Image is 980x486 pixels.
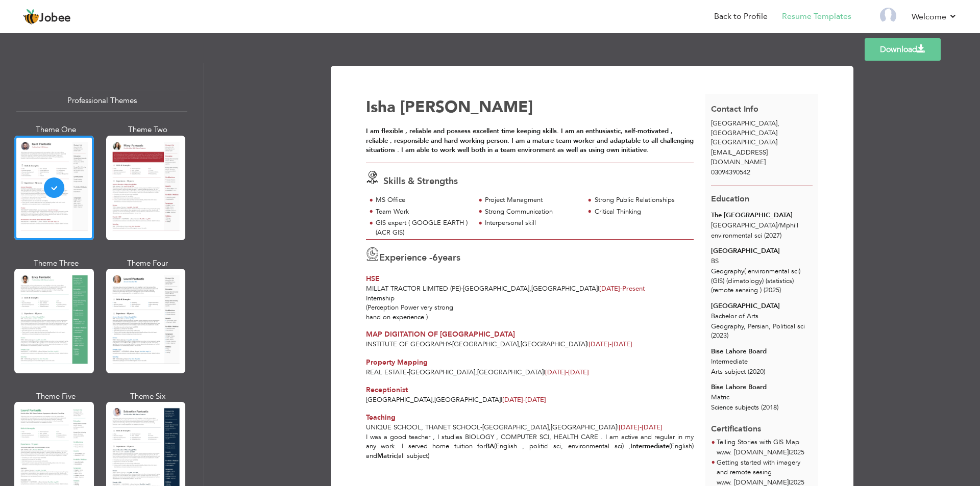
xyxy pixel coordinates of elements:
span: | [598,284,599,293]
span: [DATE] [502,395,546,404]
span: - [566,368,568,377]
div: Bise Lahore Board [711,382,813,392]
span: MAP DIGITATION OF [GEOGRAPHIC_DATA] [366,329,515,339]
span: [DATE] [589,340,611,349]
span: [DATE] [619,423,642,432]
span: [GEOGRAPHIC_DATA] [521,340,587,349]
span: [GEOGRAPHIC_DATA] [452,340,519,349]
span: REAL ESTATE [366,368,407,377]
div: Theme Four [108,258,188,269]
span: Arts subject [711,367,746,376]
div: Bise Lahore Board [711,347,813,356]
div: Internship (Perception Power very strong hand on experience ) [360,294,700,322]
span: [EMAIL_ADDRESS][DOMAIN_NAME] [711,148,768,167]
span: Bachelor of Arts [711,312,758,321]
span: [GEOGRAPHIC_DATA] [434,395,501,404]
span: [DATE] [619,423,663,432]
label: years [432,251,460,265]
div: I was a good teacher , I studies BIOLOGY , COMPUTER SCI, HEALTH CARE . I am active and regular in... [360,432,700,461]
a: Welcome [912,11,957,23]
p: www. [DOMAIN_NAME] 2025 [717,448,804,458]
span: Intermediate [711,357,748,366]
span: Present [599,284,645,293]
span: - [480,423,482,432]
span: Skills & Strengths [383,175,458,188]
span: Unique school, Thanet school [366,423,480,432]
img: jobee.io [23,9,39,25]
span: (2025) [764,286,781,295]
span: 6 [432,251,438,264]
span: [GEOGRAPHIC_DATA] Mphill [711,221,798,230]
span: Contact Info [711,104,758,115]
strong: BA [485,442,494,451]
span: , [549,423,551,432]
span: Science subjects [711,403,759,412]
span: [GEOGRAPHIC_DATA] [409,368,475,377]
span: [GEOGRAPHIC_DATA] [477,368,544,377]
span: [GEOGRAPHIC_DATA] [711,138,777,147]
span: - [609,340,611,349]
a: Jobee [23,9,71,25]
span: , [475,368,477,377]
span: Geography, Persian, Political sci [711,322,805,331]
span: Receptionist [366,385,408,395]
strong: Matric [377,451,397,461]
a: Download [865,38,941,61]
span: [GEOGRAPHIC_DATA] [482,423,549,432]
span: HSE [366,274,380,284]
span: | [501,395,502,404]
div: Theme Five [16,391,96,402]
a: Back to Profile [714,11,768,22]
span: environmental sci [711,231,762,240]
span: , [432,395,434,404]
span: | [587,340,589,349]
div: [GEOGRAPHIC_DATA] [711,246,813,256]
span: Jobee [39,13,71,24]
span: [DATE] [599,284,622,293]
div: Critical Thinking [595,207,688,217]
span: 03094390542 [711,168,750,177]
span: (2020) [748,367,765,376]
span: [PERSON_NAME] [400,96,533,118]
strong: Intermediate [630,442,669,451]
span: [GEOGRAPHIC_DATA] [711,119,777,128]
span: | [544,368,545,377]
div: Interpersonal skill [485,218,578,228]
a: Resume Templates [782,11,851,22]
span: - [523,395,525,404]
div: Theme One [16,124,96,135]
span: - [407,368,409,377]
span: Matric [711,393,729,402]
span: - [640,423,642,432]
div: GIS expert ( GOOGLE EARTH ) (ACR GIS) [376,218,469,237]
div: Strong Communication [485,207,578,217]
span: [GEOGRAPHIC_DATA] [531,284,598,293]
div: [GEOGRAPHIC_DATA] [705,119,819,147]
span: Education [711,193,749,204]
span: Institute of Geography [366,340,450,349]
span: / [777,221,780,230]
img: Profile Img [880,8,896,24]
span: Certifications [711,416,761,435]
span: [DATE] [502,395,525,404]
span: | [617,423,619,432]
span: [GEOGRAPHIC_DATA] [366,395,432,404]
span: (2027) [764,231,781,240]
span: Getting started with imagery and remote sesing [717,458,800,477]
span: Millat Tractor Limited (PE) [366,284,461,293]
span: - [450,340,452,349]
span: Teaching [366,413,396,422]
span: - [620,284,622,293]
span: [DATE] [545,368,589,377]
div: [GEOGRAPHIC_DATA] [711,301,813,311]
span: (2018) [761,403,778,412]
span: , [519,340,521,349]
span: - [461,284,463,293]
span: [GEOGRAPHIC_DATA] [463,284,529,293]
span: Telling Stories with GIS Map [717,438,799,447]
span: BS [711,257,719,266]
div: Professional Themes [16,90,187,112]
span: Geography( environmental sci)(GIS) (climatology) (statistics)(remote sensing ) [711,267,800,295]
div: Theme Two [108,124,188,135]
div: Theme Six [108,391,188,402]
